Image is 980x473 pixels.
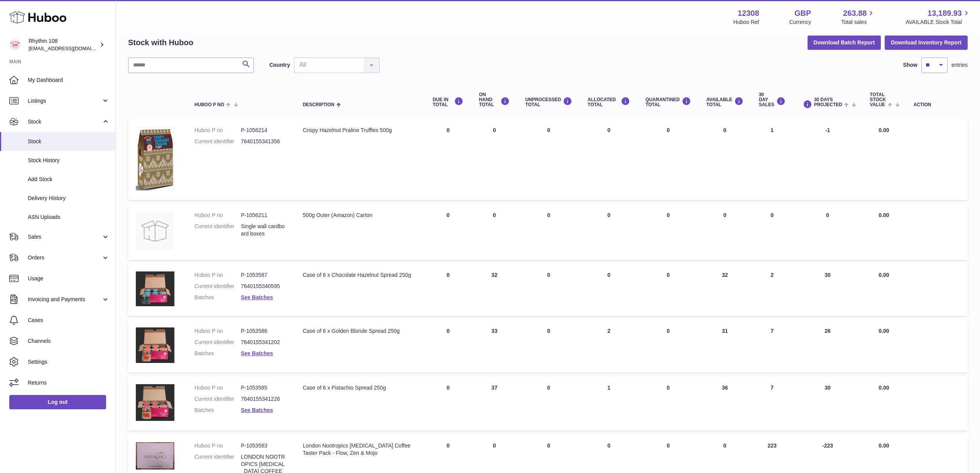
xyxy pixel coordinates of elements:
[667,127,670,133] span: 0
[303,271,417,279] div: Case of 6 x Chocolate Hazelnut Spread 250g
[241,127,287,134] dd: P-1056214
[241,339,287,346] dd: 7640155341202
[303,212,417,219] div: 500g Outer (Amazon) Carton
[9,395,106,409] a: Log out
[580,376,638,431] td: 1
[241,407,273,413] a: See Batches
[517,264,580,316] td: 0
[303,102,335,107] span: Description
[194,127,241,134] dt: Huboo P no
[793,376,862,431] td: 30
[241,223,287,237] dd: Single wall cardboard boxes
[28,233,101,241] span: Sales
[885,36,968,49] button: Download Inventory Report
[303,327,417,335] div: Case of 6 x Golden Blonde Spread 250g
[793,264,862,316] td: 30
[29,37,98,52] div: Rhythm 108
[29,45,113,51] span: [EMAIL_ADDRESS][DOMAIN_NAME]
[667,328,670,334] span: 0
[928,8,962,19] span: 13,189.93
[667,442,670,449] span: 0
[28,254,101,261] span: Orders
[517,376,580,431] td: 0
[425,264,471,316] td: 0
[194,384,241,392] dt: Huboo P no
[136,127,174,190] img: product image
[667,385,670,391] span: 0
[425,320,471,373] td: 0
[241,283,287,290] dd: 7640155340595
[580,119,638,200] td: 0
[789,19,811,26] div: Currency
[136,442,174,470] img: product image
[194,212,241,219] dt: Huboo P no
[699,376,751,431] td: 36
[303,384,417,392] div: Case of 6 x Pistachio Spread 250g
[28,214,110,221] span: ASN Uploads
[28,176,110,183] span: Add Stock
[28,275,110,282] span: Usage
[28,118,101,125] span: Stock
[471,119,517,200] td: 0
[751,119,793,200] td: 1
[241,138,287,145] dd: 7640155341356
[241,384,287,392] dd: P-1053585
[433,97,463,107] div: DUE IN TOTAL
[699,264,751,316] td: 32
[128,37,193,48] h2: Stock with Huboo
[194,102,224,107] span: Huboo P no
[241,350,273,356] a: See Batches
[699,320,751,373] td: 31
[906,19,971,26] span: AVAILABLE Stock Total
[241,294,273,300] a: See Batches
[706,97,743,107] div: AVAILABLE Total
[808,36,881,49] button: Download Batch Report
[738,8,759,19] strong: 12308
[425,204,471,260] td: 0
[28,296,101,303] span: Invoicing and Payments
[517,204,580,260] td: 0
[841,8,875,26] a: 263.88 Total sales
[136,384,174,421] img: product image
[793,204,862,260] td: 0
[906,8,971,26] a: 13,189.93 AVAILABLE Stock Total
[699,119,751,200] td: 0
[517,320,580,373] td: 0
[843,8,867,19] span: 263.88
[28,317,110,324] span: Cases
[794,8,811,19] strong: GBP
[28,337,110,345] span: Channels
[28,157,110,164] span: Stock History
[879,442,889,449] span: 0.00
[194,350,241,357] dt: Batches
[194,223,241,237] dt: Current identifier
[759,92,786,108] div: 30 DAY SALES
[879,272,889,278] span: 0.00
[580,264,638,316] td: 0
[870,92,886,108] span: Total stock value
[588,97,630,107] div: ALLOCATED Total
[471,264,517,316] td: 32
[580,204,638,260] td: 0
[751,320,793,373] td: 7
[194,395,241,403] dt: Current identifier
[913,102,960,107] div: Action
[793,320,862,373] td: 26
[879,212,889,218] span: 0.00
[471,320,517,373] td: 33
[28,76,110,84] span: My Dashboard
[580,320,638,373] td: 2
[525,97,572,107] div: UNPROCESSED Total
[9,39,21,51] img: orders@rhythm108.com
[645,97,691,107] div: QUARANTINED Total
[425,119,471,200] td: 0
[241,271,287,279] dd: P-1053587
[517,119,580,200] td: 0
[28,195,110,202] span: Delivery History
[303,442,417,457] div: London Nootropics [MEDICAL_DATA] Coffee Taster Pack - Flow, Zen & Mojo
[841,19,875,26] span: Total sales
[241,395,287,403] dd: 7640155341226
[667,272,670,278] span: 0
[479,92,510,108] div: ON HAND Total
[793,119,862,200] td: -1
